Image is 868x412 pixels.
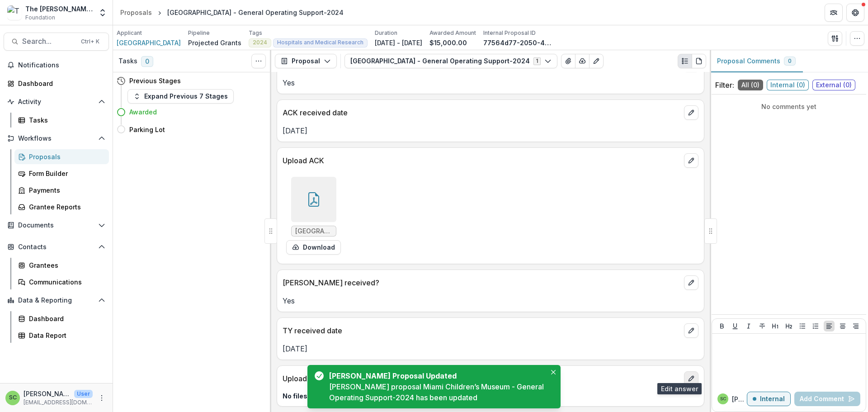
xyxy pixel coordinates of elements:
[4,58,109,72] button: Notifications
[283,325,680,336] p: TY received date
[850,321,861,331] button: Align Right
[4,33,109,51] button: Search...
[692,54,706,68] button: PDF view
[18,98,94,106] span: Activity
[375,29,397,37] p: Duration
[846,4,864,22] button: Get Help
[29,314,102,323] div: Dashboard
[117,6,156,19] a: Proposals
[283,77,698,88] p: Yes
[684,105,698,120] button: edit
[14,258,109,273] a: Grantees
[18,62,105,69] span: Notifications
[79,37,101,47] div: Ctrl + K
[715,80,734,90] p: Filter:
[329,370,542,381] div: [PERSON_NAME] Proposal Updated
[14,311,109,326] a: Dashboard
[96,393,107,403] button: More
[18,243,94,251] span: Contacts
[757,321,768,331] button: Strike
[25,14,55,22] span: Foundation
[167,8,344,17] div: [GEOGRAPHIC_DATA] - General Operating Support-2024
[29,277,102,287] div: Communications
[141,56,153,67] span: 0
[794,392,860,406] button: Add Comment
[4,131,109,146] button: Open Workflows
[747,392,791,406] button: Internal
[4,95,109,109] button: Open Activity
[127,89,234,104] button: Expand Previous 7 Stages
[29,185,102,195] div: Payments
[429,29,476,37] p: Awarded Amount
[283,125,698,136] p: [DATE]
[329,381,546,403] div: [PERSON_NAME] proposal Miami Children’s Museum - General Operating Support-2024 has been updated
[678,54,692,68] button: Plaintext view
[129,125,165,134] h4: Parking Lot
[788,58,792,64] span: 0
[29,169,102,178] div: Form Builder
[18,135,94,142] span: Workflows
[117,29,142,37] p: Applicant
[118,57,137,65] h3: Tasks
[4,76,109,91] a: Dashboard
[14,183,109,198] a: Payments
[96,4,109,22] button: Open entity switcher
[720,397,726,401] div: Sonia Cavalli
[283,155,680,166] p: Upload ACK
[18,79,102,88] div: Dashboard
[783,321,794,331] button: Heading 2
[14,166,109,181] a: Form Builder
[74,390,93,398] p: User
[717,321,727,331] button: Bold
[14,275,109,289] a: Communications
[684,371,698,386] button: edit
[738,80,763,90] span: All ( 0 )
[253,39,267,46] span: 2024
[548,367,559,378] button: Close
[18,222,94,229] span: Documents
[117,38,181,47] a: [GEOGRAPHIC_DATA]
[825,4,843,22] button: Partners
[730,321,741,331] button: Underline
[7,5,22,20] img: The Brunetti Foundation
[483,29,536,37] p: Internal Proposal ID
[277,39,363,46] span: Hospitals and Medical Research
[14,113,109,128] a: Tasks
[188,29,210,37] p: Pipeline
[275,54,337,68] button: Proposal
[283,107,680,118] p: ACK received date
[129,76,181,85] h4: Previous Stages
[188,38,241,47] p: Projected Grants
[483,38,551,47] p: 77564d77-2050-43b7-9561-56decd667991
[295,227,332,235] span: [GEOGRAPHIC_DATA] ACK [DATE].pdf
[824,321,835,331] button: Align Left
[14,149,109,164] a: Proposals
[812,80,855,90] span: External ( 0 )
[797,321,808,331] button: Bullet List
[4,218,109,232] button: Open Documents
[684,153,698,168] button: edit
[283,343,698,354] p: [DATE]
[760,395,785,403] p: Internal
[743,321,754,331] button: Italicize
[283,277,680,288] p: [PERSON_NAME] received?
[18,297,94,304] span: Data & Reporting
[286,240,341,255] button: download-form-response
[344,54,557,68] button: [GEOGRAPHIC_DATA] - General Operating Support-20241
[129,107,157,117] h4: Awarded
[375,38,422,47] p: [DATE] - [DATE]
[810,321,821,331] button: Ordered List
[29,260,102,270] div: Grantees
[22,37,75,46] span: Search...
[249,29,262,37] p: Tags
[29,202,102,212] div: Grantee Reports
[732,394,747,404] p: [PERSON_NAME]
[25,4,93,14] div: The [PERSON_NAME] Foundation
[4,293,109,308] button: Open Data & Reporting
[251,54,266,68] button: Toggle View Cancelled Tasks
[561,54,576,68] button: View Attached Files
[29,115,102,125] div: Tasks
[283,373,680,384] p: Upload TY
[684,323,698,338] button: edit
